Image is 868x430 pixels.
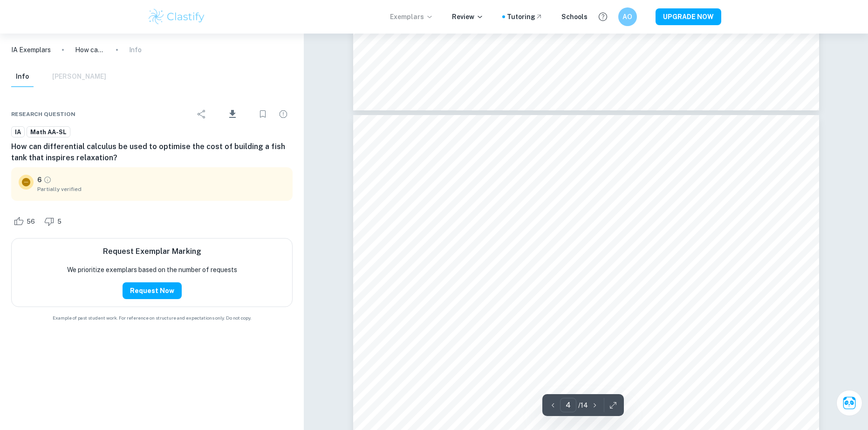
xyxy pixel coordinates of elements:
[213,102,252,126] div: Download
[123,282,182,299] button: Request Now
[656,8,721,25] button: UPGRADE NOW
[253,105,272,123] div: Bookmark
[192,105,211,123] div: Share
[618,7,637,26] button: AO
[12,128,24,137] span: IA
[27,126,70,138] a: Math AA-SL
[11,214,40,229] div: Like
[11,141,293,164] h6: How can differential calculus be used to optimise the cost of building a fish tank that inspires ...
[274,105,293,123] div: Report issue
[390,12,433,22] p: Exemplars
[578,400,588,410] p: / 14
[42,214,67,229] div: Dislike
[11,45,51,55] a: IA Exemplars
[11,314,293,321] span: Example of past student work. For reference on structure and expectations only. Do not copy.
[11,110,75,118] span: Research question
[622,12,633,22] h6: AO
[129,45,142,55] p: Info
[103,246,201,257] h6: Request Exemplar Marking
[11,126,25,138] a: IA
[37,175,41,185] p: 6
[67,265,237,275] p: We prioritize exemplars based on the number of requests
[27,128,70,137] span: Math AA-SL
[37,185,285,193] span: Partially verified
[52,217,67,226] span: 5
[11,67,34,87] button: Info
[561,12,588,22] a: Schools
[147,7,206,26] img: Clastify logo
[452,12,484,22] p: Review
[21,217,40,226] span: 56
[595,9,611,25] button: Help and Feedback
[43,176,52,184] a: Grade partially verified
[507,12,543,22] a: Tutoring
[836,390,862,416] button: Ask Clai
[75,45,105,55] p: How can differential calculus be used to optimise the cost of building a fish tank that inspires ...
